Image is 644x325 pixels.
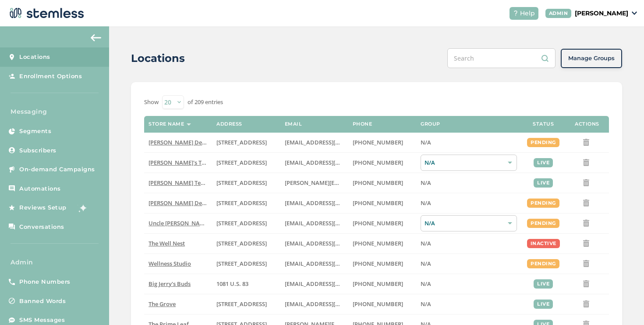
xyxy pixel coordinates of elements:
[421,280,517,288] label: N/A
[149,280,208,288] label: Big Jerry's Buds
[353,179,403,187] span: [PHONE_NUMBER]
[216,280,276,288] label: 1081 U.S. 83
[421,199,517,207] label: N/A
[149,199,222,207] span: [PERSON_NAME] Delivery 4
[19,203,67,212] span: Reviews Setup
[353,300,412,308] label: (619) 600-1269
[353,138,403,146] span: [PHONE_NUMBER]
[216,121,242,127] label: Address
[533,121,554,127] label: Status
[149,139,208,146] label: Hazel Delivery
[216,300,267,308] span: [STREET_ADDRESS]
[19,127,51,136] span: Segments
[91,34,101,41] img: icon-arrow-back-accent-c549486e.svg
[285,239,380,247] span: [EMAIL_ADDRESS][DOMAIN_NAME]
[421,139,517,146] label: N/A
[149,280,191,288] span: Big Jerry's Buds
[285,199,344,207] label: arman91488@gmail.com
[285,199,380,207] span: [EMAIL_ADDRESS][DOMAIN_NAME]
[19,278,71,286] span: Phone Numbers
[632,11,637,15] img: icon_down-arrow-small-66adaf34.svg
[353,220,412,227] label: (907) 330-7833
[285,300,380,308] span: [EMAIL_ADDRESS][DOMAIN_NAME]
[285,260,380,267] span: [EMAIL_ADDRESS][DOMAIN_NAME]
[527,138,559,147] div: pending
[19,223,64,231] span: Conversations
[149,220,208,227] label: Uncle Herb’s King Circle
[285,240,344,247] label: vmrobins@gmail.com
[421,240,517,247] label: N/A
[19,297,66,306] span: Banned Words
[285,300,344,308] label: dexter@thegroveca.com
[149,239,185,247] span: The Well Nest
[513,11,518,16] img: icon-help-white-03924b79.svg
[216,179,267,187] span: [STREET_ADDRESS]
[216,280,248,288] span: 1081 U.S. 83
[149,138,217,146] span: [PERSON_NAME] Delivery
[19,53,50,61] span: Locations
[149,159,208,166] label: Brian's Test Store
[19,316,65,325] span: SMS Messages
[285,159,380,166] span: [EMAIL_ADDRESS][DOMAIN_NAME]
[216,240,276,247] label: 1005 4th Avenue
[19,184,61,193] span: Automations
[216,199,267,207] span: [STREET_ADDRESS]
[216,179,276,187] label: 5241 Center Boulevard
[216,159,276,166] label: 123 East Main Street
[149,300,176,308] span: The Grove
[534,178,553,188] div: live
[600,283,644,325] iframe: Chat Widget
[353,280,412,288] label: (580) 539-1118
[534,300,553,309] div: live
[353,300,403,308] span: [PHONE_NUMBER]
[285,159,344,166] label: brianashen@gmail.com
[353,159,412,166] label: (503) 804-9208
[447,48,556,68] input: Search
[353,240,412,247] label: (269) 929-8463
[216,260,267,267] span: [STREET_ADDRESS]
[285,179,344,187] label: swapnil@stemless.co
[216,220,276,227] label: 209 King Circle
[353,260,403,267] span: [PHONE_NUMBER]
[216,139,276,146] label: 17523 Ventura Boulevard
[353,121,372,127] label: Phone
[353,239,403,247] span: [PHONE_NUMBER]
[285,260,344,267] label: vmrobins@gmail.com
[353,199,403,207] span: [PHONE_NUMBER]
[520,9,535,18] span: Help
[534,158,553,167] div: live
[149,159,225,166] span: [PERSON_NAME]'s Test Store
[149,179,221,187] span: [PERSON_NAME] Test store
[527,259,559,268] div: pending
[216,219,267,227] span: [STREET_ADDRESS]
[149,199,208,207] label: Hazel Delivery 4
[527,239,560,248] div: inactive
[568,54,615,63] span: Manage Groups
[216,138,267,146] span: [STREET_ADDRESS]
[216,260,276,267] label: 123 Main Street
[149,300,208,308] label: The Grove
[73,199,91,217] img: glitter-stars-b7820f95.gif
[421,155,517,171] div: N/A
[285,219,380,227] span: [EMAIL_ADDRESS][DOMAIN_NAME]
[7,4,84,22] img: logo-dark-0685b13c.svg
[527,219,559,228] div: pending
[149,179,208,187] label: Swapnil Test store
[19,72,82,81] span: Enrollment Options
[534,279,553,289] div: live
[353,280,403,288] span: [PHONE_NUMBER]
[353,199,412,207] label: (818) 561-0790
[353,139,412,146] label: (818) 561-0790
[421,121,440,127] label: Group
[19,146,57,155] span: Subscribers
[188,98,223,107] label: of 209 entries
[421,179,517,187] label: N/A
[285,220,344,227] label: christian@uncleherbsak.com
[545,9,572,18] div: ADMIN
[149,121,184,127] label: Store name
[149,240,208,247] label: The Well Nest
[421,300,517,308] label: N/A
[353,179,412,187] label: (503) 332-4545
[421,260,517,267] label: N/A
